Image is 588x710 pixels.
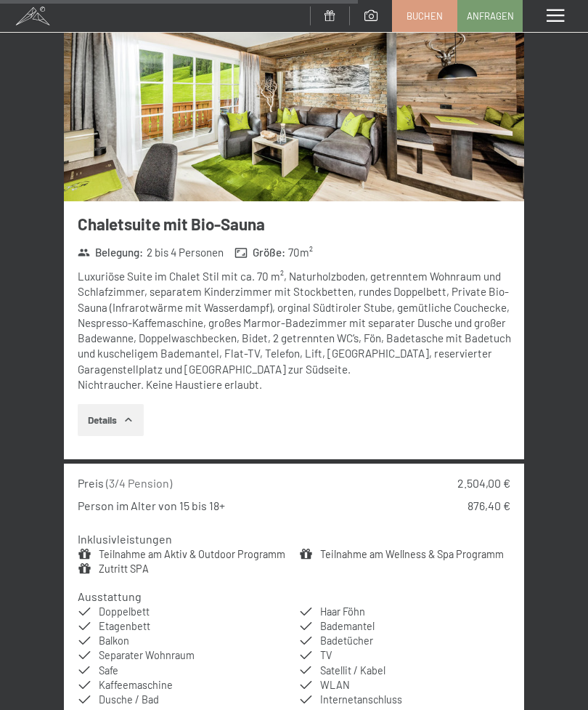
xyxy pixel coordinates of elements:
a: Buchen [393,1,457,31]
div: Preis [78,475,172,491]
a: Anfragen [458,1,522,31]
span: Badetücher [320,634,373,647]
div: Luxuriöse Suite im Chalet Stil mit ca. 70 m², Naturholzboden, getrenntem Wohnraum und Schlafzimme... [78,269,524,392]
span: Safe [99,664,118,677]
strong: Belegung : [78,245,144,260]
span: WLAN [320,679,350,691]
strong: Größe : [234,245,285,260]
span: Separater Wohnraum [99,649,195,661]
a: Zutritt SPA [99,562,149,575]
span: Haar Föhn [320,605,365,618]
span: Etagenbett [99,620,150,632]
span: Bademantel [320,620,375,632]
span: 2 bis 4 Personen [147,245,224,260]
span: ( 3/4 Pension ) [106,476,172,490]
span: Kaffeemaschine [99,679,173,691]
h4: Ausstattung [78,589,142,603]
div: Person im Alter von 15 bis 18+ [78,498,225,514]
button: Details [78,404,144,436]
span: TV [320,649,332,661]
h3: Chaletsuite mit Bio-Sauna [78,213,524,235]
span: Doppelbett [99,605,150,618]
span: Balkon [99,634,129,647]
a: Teilnahme am Wellness & Spa Programm [320,548,504,560]
span: 70 m² [288,245,313,260]
span: Satellit / Kabel [320,664,385,677]
span: Buchen [407,9,443,23]
div: 2.504,00 € [457,475,510,491]
div: 876,40 € [467,498,510,514]
span: Dusche / Bad [99,693,159,706]
img: mss_renderimg.php [64,15,524,201]
span: Anfragen [467,9,514,23]
span: Internetanschluss [320,693,402,706]
a: Teilnahme am Aktiv & Outdoor Programm [99,548,285,560]
h4: Inklusivleistungen [78,532,172,546]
